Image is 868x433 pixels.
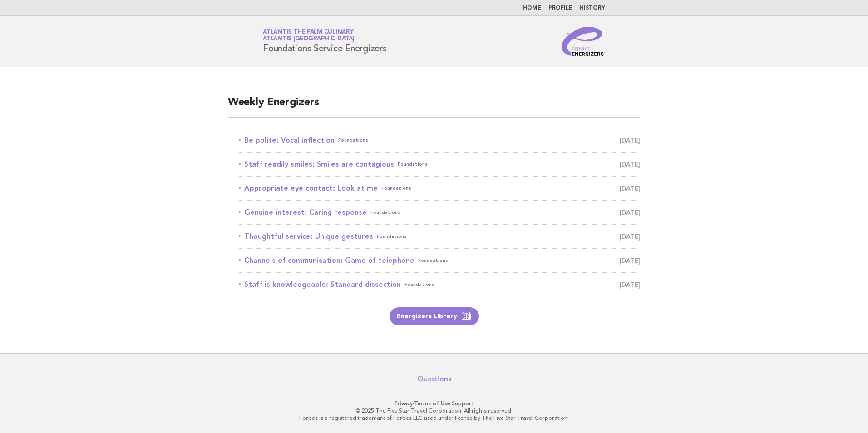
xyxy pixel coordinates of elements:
[620,206,640,219] span: [DATE]
[395,400,413,407] a: Privacy
[156,400,712,407] p: · ·
[239,254,640,267] a: Channels of communication: Game of telephoneFoundations [DATE]
[239,278,640,291] a: Staff is knowledgeable: Standard dissectionFoundations [DATE]
[417,374,451,384] a: Questions
[562,27,605,56] img: Service Energizers
[452,400,474,407] a: Support
[398,158,428,171] span: Foundations
[523,5,541,11] a: Home
[620,182,640,195] span: [DATE]
[239,134,640,147] a: Be polite: Vocal inflectionFoundations [DATE]
[620,158,640,171] span: [DATE]
[404,278,434,291] span: Foundations
[156,407,712,414] p: © 2025 The Five Star Travel Corporation. All rights reserved.
[414,400,450,407] a: Terms of Use
[390,307,479,325] a: Energizers Library
[228,95,640,118] h2: Weekly Energizers
[620,278,640,291] span: [DATE]
[263,29,355,42] a: Atlantis The Palm CulinaryAtlantis [GEOGRAPHIC_DATA]
[263,30,387,53] h1: Foundations Service Energizers
[156,414,712,422] p: Forbes is a registered trademark of Forbes LLC used under license by The Five Star Travel Corpora...
[620,254,640,267] span: [DATE]
[580,5,605,11] a: History
[418,254,448,267] span: Foundations
[239,182,640,195] a: Appropriate eye contact: Look at meFoundations [DATE]
[239,230,640,243] a: Thoughtful service: Unique gesturesFoundations [DATE]
[239,158,640,171] a: Staff readily smiles: Smiles are contagiousFoundations [DATE]
[548,5,572,11] a: Profile
[239,206,640,219] a: Genuine interest: Caring responseFoundations [DATE]
[620,230,640,243] span: [DATE]
[263,36,355,42] span: Atlantis [GEOGRAPHIC_DATA]
[620,134,640,147] span: [DATE]
[381,182,411,195] span: Foundations
[338,134,368,147] span: Foundations
[377,230,407,243] span: Foundations
[370,206,400,219] span: Foundations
